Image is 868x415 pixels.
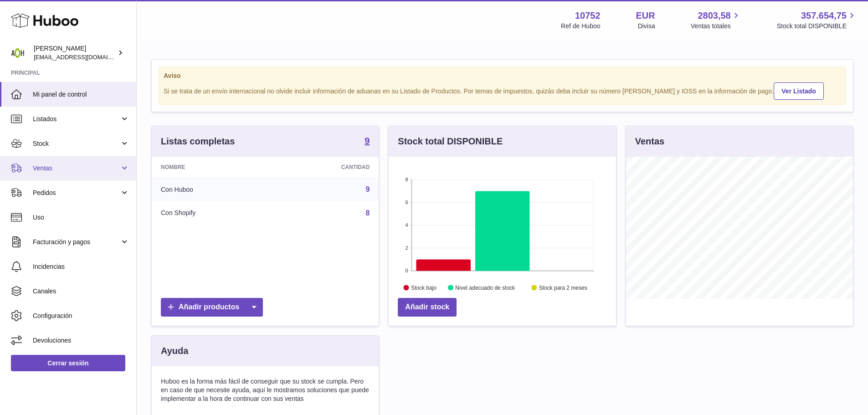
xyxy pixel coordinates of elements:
[34,53,134,61] span: [EMAIL_ADDRESS][DOMAIN_NAME]
[33,312,129,320] span: Configuración
[365,136,370,147] a: 9
[456,285,516,291] text: Nivel adecuado de stock
[406,245,408,251] text: 2
[33,189,120,197] span: Pedidos
[365,136,370,145] strong: 9
[34,44,116,61] div: [PERSON_NAME]
[801,10,847,22] span: 357.654,75
[11,46,25,60] img: internalAdmin-10752@internal.huboo.com
[33,336,129,345] span: Devoluciones
[561,22,600,31] div: Ref de Huboo
[406,200,408,205] text: 6
[575,10,601,22] strong: 10752
[152,201,272,225] td: Con Shopify
[164,72,841,80] strong: Aviso
[698,10,730,22] span: 2803,58
[164,81,841,100] div: Si se trata de un envío internacional no olvide incluir información de aduanas en su Listado de P...
[411,285,437,291] text: Stock bajo
[161,298,263,317] a: Añadir productos
[635,135,664,148] h3: Ventas
[691,10,741,31] a: 2803,58 Ventas totales
[161,345,188,357] h3: Ayuda
[774,82,823,100] a: Ver Listado
[152,178,272,201] td: Con Huboo
[365,209,370,217] a: 8
[33,164,120,173] span: Ventas
[406,177,408,182] text: 8
[691,22,741,31] span: Ventas totales
[33,262,129,271] span: Incidencias
[398,135,503,148] h3: Stock total DISPONIBLE
[33,238,120,246] span: Facturación y pagos
[33,139,120,148] span: Stock
[33,90,129,99] span: Mi panel de control
[638,22,655,31] div: Divisa
[11,355,125,371] a: Cerrar sesión
[406,268,408,273] text: 0
[272,157,379,178] th: Cantidad
[777,10,857,31] a: 357.654,75 Stock total DISPONIBLE
[398,298,457,317] a: Añadir stock
[777,22,857,31] span: Stock total DISPONIBLE
[33,115,120,123] span: Listados
[33,287,129,296] span: Canales
[539,285,587,291] text: Stock para 2 meses
[365,185,370,193] a: 9
[406,222,408,228] text: 4
[33,213,129,222] span: Uso
[161,135,235,148] h3: Listas completas
[161,377,370,403] p: Huboo es la forma más fácil de conseguir que su stock se cumpla. Pero en caso de que necesite ayu...
[636,10,655,22] strong: EUR
[152,157,272,178] th: Nombre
